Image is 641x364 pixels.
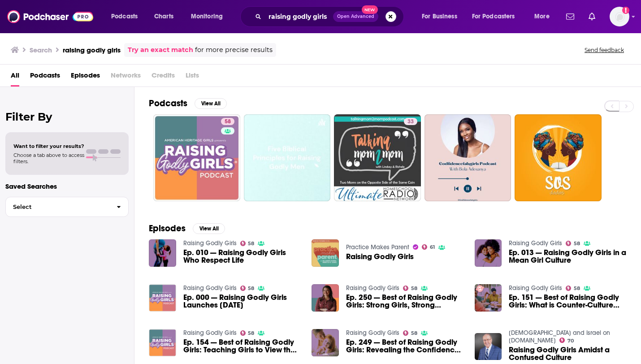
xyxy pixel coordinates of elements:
input: Search podcasts, credits, & more... [265,9,333,24]
a: Ep. 013 — Raising Godly Girls in a Mean Girl Culture [509,249,627,264]
a: Raising Godly Girls [509,284,562,292]
h3: raising godly girls [63,46,121,54]
span: Ep. 010 — Raising Godly Girls Who Respect Life [183,249,301,264]
button: Send feedback [582,46,627,54]
img: User Profile [610,7,629,26]
a: 58 [240,330,255,336]
img: Ep. 250 — Best of Raising Godly Girls: Strong Girls, Strong Women with Sarah Stonestreet [312,284,339,312]
a: Raising Godly Girls [183,329,237,337]
a: Charts [148,9,179,24]
a: 58 [153,114,240,201]
a: Raising Godly Girls [183,239,237,247]
span: Charts [154,10,173,23]
a: Show notifications dropdown [585,9,599,24]
button: open menu [528,9,561,24]
span: Podcasts [30,68,60,87]
button: View All [193,223,225,234]
a: 58 [566,241,580,246]
span: 70 [567,339,574,343]
a: Episodes [71,68,100,87]
img: Ep. 010 — Raising Godly Girls Who Respect Life [149,239,176,267]
a: Raising Godly Girls [346,253,414,260]
svg: Add a profile image [622,7,629,14]
span: Ep. 154 — Best of Raising Godly Girls: Teaching Girls to View the World Biblically [183,338,301,354]
a: Ep. 250 — Best of Raising Godly Girls: Strong Girls, Strong Women with Sarah Stonestreet [346,294,464,309]
span: 58 [248,331,254,335]
a: 58 [240,241,255,246]
a: Ep. 249 — Best of Raising Godly Girls: Revealing the Confidence of Christ to Your Daughter [346,338,464,354]
span: Monitoring [191,10,223,23]
button: open menu [416,9,468,24]
a: Ep. 151 — Best of Raising Godly Girls: What is Counter-Culture Parenting? [509,294,627,309]
span: New [362,5,378,14]
span: Want to filter your results? [13,143,84,149]
img: Ep. 000 — Raising Godly Girls Launches January 1, 2024 [149,284,176,312]
h3: Search [30,46,52,54]
span: More [534,10,550,23]
span: Lists [186,68,199,87]
span: 58 [248,286,254,290]
button: Show profile menu [610,7,629,26]
img: Ep. 151 — Best of Raising Godly Girls: What is Counter-Culture Parenting? [475,284,502,312]
h2: Episodes [149,223,186,234]
a: 58 [566,286,580,291]
span: 58 [225,117,231,126]
span: 58 [574,242,580,246]
a: Raising Godly Girls [346,329,399,337]
a: 58 [403,330,417,336]
a: 33 [334,114,421,201]
button: Open AdvancedNew [333,11,378,22]
button: open menu [105,9,149,24]
span: 58 [574,286,580,290]
span: Networks [111,68,141,87]
a: Practice Makes Parent [346,243,409,251]
span: Podcasts [111,10,138,23]
a: Ep. 013 — Raising Godly Girls in a Mean Girl Culture [475,239,502,267]
a: 61 [422,244,435,250]
span: 33 [407,117,414,126]
span: All [11,68,19,87]
span: Select [6,204,109,210]
a: EpisodesView All [149,223,225,234]
span: Credits [152,68,175,87]
span: Logged in as shcarlos [610,7,629,26]
button: Select [5,197,129,217]
a: 58 [221,118,234,125]
span: Choose a tab above to access filters. [13,152,84,165]
span: Ep. 250 — Best of Raising Godly Girls: Strong Girls, Strong Women with [PERSON_NAME] [346,294,464,309]
img: Podchaser - Follow, Share and Rate Podcasts [7,8,93,25]
p: Saved Searches [5,182,129,191]
a: Show notifications dropdown [563,9,578,24]
a: Raising Godly Girls [346,284,399,292]
button: open menu [466,9,528,24]
button: View All [195,98,227,109]
span: 61 [430,245,435,249]
a: Raising Godly Girls [509,239,562,247]
a: 58 [403,286,417,291]
a: Raising Godly Girls [183,284,237,292]
span: For Podcasters [472,10,515,23]
img: Raising Godly Girls Amidst a Confused Culture [475,333,502,360]
span: 58 [248,242,254,246]
img: Ep. 154 — Best of Raising Godly Girls: Teaching Girls to View the World Biblically [149,329,176,356]
a: Raising Godly Girls Amidst a Confused Culture [509,346,627,361]
div: Search podcasts, credits, & more... [249,6,412,27]
button: open menu [185,9,234,24]
span: Ep. 000 — Raising Godly Girls Launches [DATE] [183,294,301,309]
img: Raising Godly Girls [312,239,339,267]
a: 58 [240,286,255,291]
img: Ep. 249 — Best of Raising Godly Girls: Revealing the Confidence of Christ to Your Daughter [312,329,339,356]
a: Holy Scriptures and Israel on Oneplace.com [509,329,610,344]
